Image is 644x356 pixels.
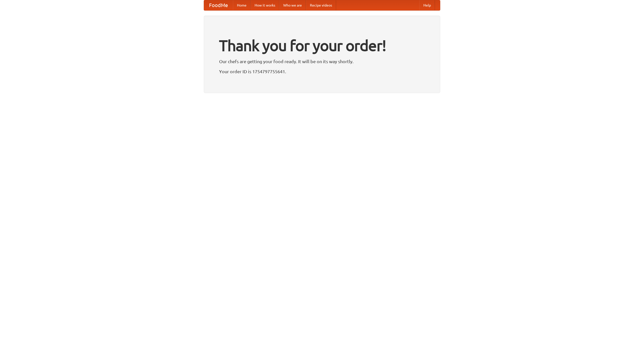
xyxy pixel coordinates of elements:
h1: Thank you for your order! [219,33,425,58]
p: Our chefs are getting your food ready. It will be on its way shortly. [219,58,425,65]
a: Recipe videos [306,0,336,10]
a: Who we are [279,0,306,10]
a: How it works [251,0,279,10]
a: Help [419,0,435,10]
a: FoodMe [204,0,233,10]
p: Your order ID is 1754797755641. [219,68,425,75]
a: Home [233,0,251,10]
